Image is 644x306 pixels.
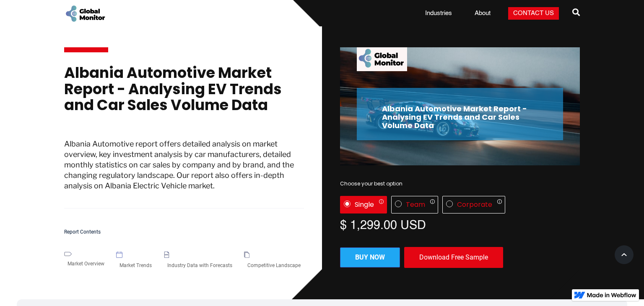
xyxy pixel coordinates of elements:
h2: Albania Automotive Market Report - Analysing EV Trends and Car Sales Volume Data [382,105,538,129]
div: Market Overview [64,256,108,271]
div: Download Free Sample [404,247,503,268]
div: Team [406,201,425,209]
div: License [340,196,580,213]
a: Buy now [340,247,400,267]
p: Albania Automotive report offers detailed analysis on market overview, key investment analysis by... [64,139,304,208]
a:  [572,5,580,22]
div: Industry Data with Forecasts [164,258,236,273]
div: Single [355,201,374,209]
h5: Report Contents [64,229,304,235]
span:  [572,6,580,18]
div: Corporate [457,201,492,209]
div: Choose your best option [340,180,580,188]
a: Industries [420,9,457,18]
div: $ 1,299.00 USD [340,218,580,230]
a: home [64,4,106,23]
h1: Albania Automotive Market Report - Analysing EV Trends and Car Sales Volume Data [64,65,304,122]
a: About [470,9,496,18]
img: Made in Webflow [587,293,636,298]
div: Competitive Landscape [244,258,304,273]
a: Contact Us [508,7,559,20]
div: Market Trends [116,258,155,273]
